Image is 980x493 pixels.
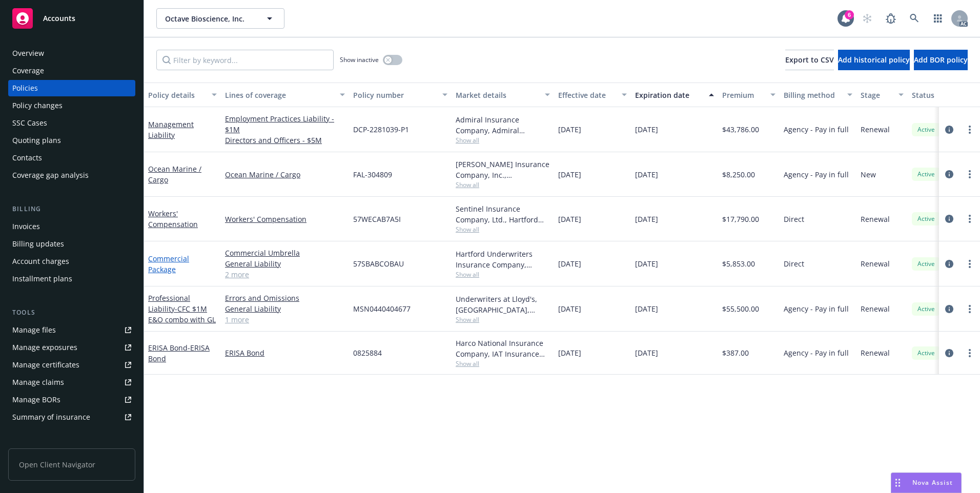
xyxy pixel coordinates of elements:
[635,90,703,100] div: Expiration date
[785,50,834,70] button: Export to CSV
[631,83,718,107] button: Expiration date
[722,124,759,135] span: $43,786.00
[558,347,581,358] span: [DATE]
[916,348,936,358] span: Active
[12,97,63,114] div: Policy changes
[148,293,216,324] a: Professional Liability
[148,343,210,363] a: ERISA Bond
[914,55,968,65] span: Add BOR policy
[225,169,345,180] a: Ocean Marine / Cargo
[353,169,392,180] span: FAL-304809
[148,343,210,363] span: - ERISA Bond
[784,258,804,269] span: Direct
[785,55,834,65] span: Export to CSV
[861,214,890,224] span: Renewal
[891,473,904,492] div: Drag to move
[43,14,75,23] span: Accounts
[964,124,976,136] a: more
[964,258,976,270] a: more
[349,83,452,107] button: Policy number
[8,339,135,356] span: Manage exposures
[722,303,759,314] span: $55,500.00
[12,115,47,131] div: SSC Cases
[456,90,539,100] div: Market details
[558,90,616,100] div: Effective date
[964,213,976,225] a: more
[225,303,345,314] a: General Liability
[12,167,89,183] div: Coverage gap analysis
[718,83,780,107] button: Premium
[916,170,936,179] span: Active
[558,303,581,314] span: [DATE]
[225,269,345,280] a: 2 more
[148,304,216,324] span: - CFC $1M E&O combo with GL
[353,258,404,269] span: 57SBABCOBAU
[914,50,968,70] button: Add BOR policy
[943,258,955,270] a: circleInformation
[861,169,876,180] span: New
[784,169,849,180] span: Agency - Pay in full
[353,214,401,224] span: 57WECAB7A5I
[635,303,658,314] span: [DATE]
[964,303,976,315] a: more
[456,359,550,368] span: Show all
[912,478,953,487] span: Nova Assist
[912,90,974,100] div: Status
[12,374,64,391] div: Manage claims
[221,83,349,107] button: Lines of coverage
[964,168,976,180] a: more
[353,303,411,314] span: MSN0440404677
[12,80,38,96] div: Policies
[456,225,550,234] span: Show all
[784,214,804,224] span: Direct
[8,357,135,373] a: Manage certificates
[861,347,890,358] span: Renewal
[8,204,135,214] div: Billing
[225,90,334,100] div: Lines of coverage
[12,236,64,252] div: Billing updates
[452,83,554,107] button: Market details
[12,63,44,79] div: Coverage
[456,203,550,225] div: Sentinel Insurance Company, Ltd., Hartford Insurance Group
[635,214,658,224] span: [DATE]
[861,258,890,269] span: Renewal
[8,409,135,425] a: Summary of insurance
[456,136,550,145] span: Show all
[225,248,345,258] a: Commercial Umbrella
[943,303,955,315] a: circleInformation
[12,322,56,338] div: Manage files
[8,97,135,114] a: Policy changes
[635,124,658,135] span: [DATE]
[456,294,550,315] div: Underwriters at Lloyd's, [GEOGRAPHIC_DATA], [PERSON_NAME] of [GEOGRAPHIC_DATA], CFC Underwriting,...
[12,339,77,356] div: Manage exposures
[456,159,550,180] div: [PERSON_NAME] Insurance Company, Inc., [PERSON_NAME] Group, [PERSON_NAME] Cargo
[943,347,955,359] a: circleInformation
[8,253,135,270] a: Account charges
[916,304,936,314] span: Active
[857,8,877,29] a: Start snowing
[943,124,955,136] a: circleInformation
[554,83,631,107] button: Effective date
[225,347,345,358] a: ERISA Bond
[156,8,284,29] button: Octave Bioscience, Inc.
[916,214,936,223] span: Active
[225,314,345,325] a: 1 more
[156,50,334,70] input: Filter by keyword...
[148,209,198,229] a: Workers' Compensation
[8,392,135,408] a: Manage BORs
[148,254,189,274] a: Commercial Package
[8,448,135,481] span: Open Client Navigator
[881,8,901,29] a: Report a Bug
[838,50,910,70] button: Add historical policy
[12,409,90,425] div: Summary of insurance
[12,271,72,287] div: Installment plans
[891,473,962,493] button: Nova Assist
[12,253,69,270] div: Account charges
[558,169,581,180] span: [DATE]
[838,55,910,65] span: Add historical policy
[353,347,382,358] span: 0825884
[353,124,409,135] span: DCP-2281039-P1
[225,113,345,135] a: Employment Practices Liability - $1M
[558,124,581,135] span: [DATE]
[928,8,948,29] a: Switch app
